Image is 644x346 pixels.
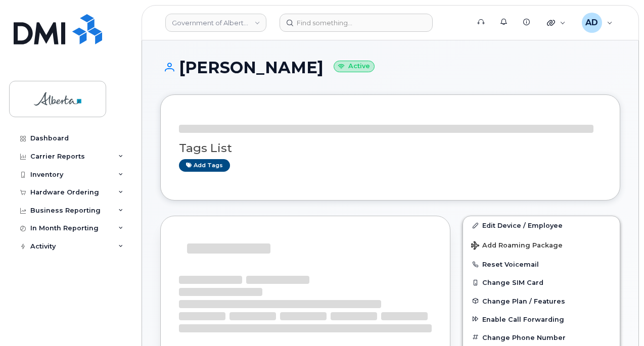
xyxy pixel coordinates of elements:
[179,159,230,172] a: Add tags
[160,59,620,76] h1: [PERSON_NAME]
[471,241,563,251] span: Add Roaming Package
[463,216,620,234] a: Edit Device / Employee
[463,292,620,310] button: Change Plan / Features
[463,273,620,291] button: Change SIM Card
[482,297,565,305] span: Change Plan / Features
[482,315,564,323] span: Enable Call Forwarding
[463,234,620,255] button: Add Roaming Package
[179,142,602,155] h3: Tags List
[463,255,620,273] button: Reset Voicemail
[463,310,620,328] button: Enable Call Forwarding
[334,61,375,72] small: Active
